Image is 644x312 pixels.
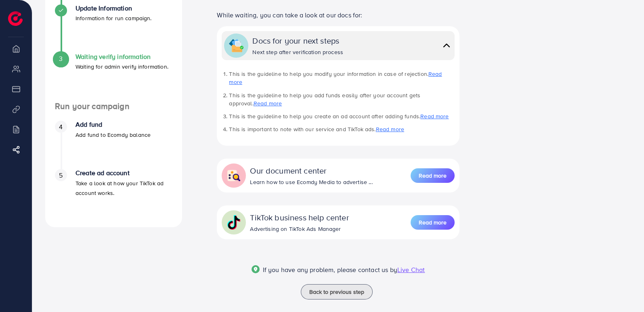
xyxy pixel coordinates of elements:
button: Read more [411,215,455,230]
img: Popup guide [252,265,260,273]
li: Add fund [45,121,182,169]
h4: Create ad account [76,169,172,177]
h4: Run your campaign [45,101,182,111]
span: Live Chat [397,265,425,274]
button: Back to previous step [301,284,373,299]
a: Read more [420,112,449,120]
p: Take a look at how your TikTok ad account works. [76,178,172,198]
p: Waiting for admin verify information. [76,62,168,71]
p: Information for run campaign. [76,13,152,23]
div: Next step after verification process [252,48,343,56]
span: 3 [59,54,63,63]
p: Add fund to Ecomdy balance [76,130,151,140]
span: Back to previous step [309,288,364,296]
li: This is the guideline to help you create an ad account after adding funds. [229,112,454,120]
div: Learn how to use Ecomdy Media to advertise ... [250,178,372,186]
div: Advertising on TikTok Ads Manager [250,225,349,233]
div: Docs for your next steps [252,35,343,46]
iframe: Chat [610,276,638,306]
img: collapse [441,40,452,51]
a: Read more [254,99,282,107]
li: This is important to note with our service and TikTok ads. [229,125,454,133]
a: Read more [411,214,455,230]
h4: Update Information [76,4,152,12]
li: This is the guideline to help you add funds easily after your account gets approval. [229,91,454,108]
li: Waiting verify information [45,53,182,101]
h4: Add fund [76,121,151,128]
span: Read more [419,172,447,180]
li: Update Information [45,4,182,53]
span: 5 [59,171,63,180]
img: logo [8,11,23,26]
li: Create ad account [45,169,182,218]
div: TikTok business help center [250,211,349,223]
span: If you have any problem, please contact us by [263,265,397,274]
a: Read more [376,125,404,133]
img: collapse [227,215,241,230]
p: While waiting, you can take a look at our docs for: [217,10,459,20]
img: collapse [227,168,241,183]
button: Read more [411,168,455,183]
span: 4 [59,122,63,132]
li: This is the guideline to help you modify your information in case of rejection. [229,70,454,86]
div: Our document center [250,165,372,176]
a: Read more [229,70,442,86]
img: collapse [229,38,243,53]
a: Read more [411,168,455,184]
h4: Waiting verify information [76,53,168,61]
span: Read more [419,218,447,226]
